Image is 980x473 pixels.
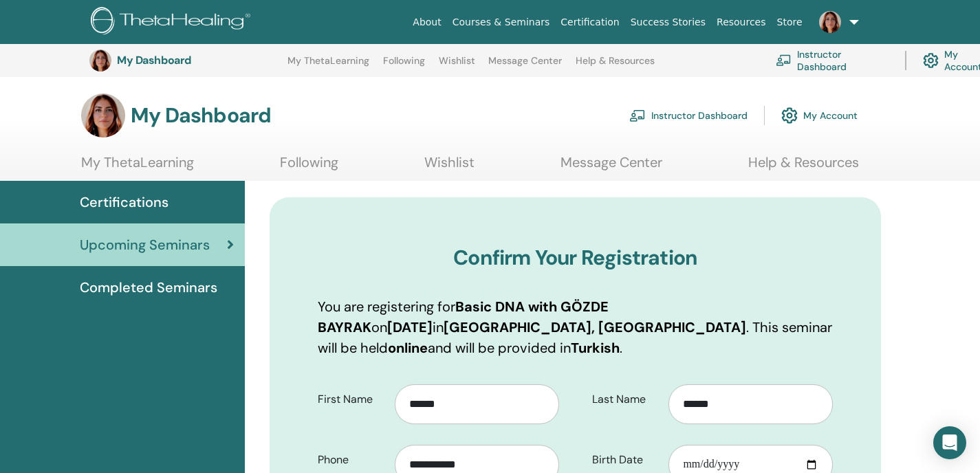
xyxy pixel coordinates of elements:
a: Message Center [488,55,562,77]
img: default.jpg [81,93,125,137]
label: Last Name [582,386,669,412]
a: Courses & Seminars [447,10,556,35]
b: Basic DNA with GÖZDE BAYRAK [318,298,609,336]
img: chalkboard-teacher.svg [629,109,646,122]
img: default.jpg [819,11,841,33]
a: My ThetaLearning [287,55,369,77]
b: Turkish [571,339,620,357]
span: Certifications [80,192,168,212]
a: Resources [711,10,772,35]
a: Store [772,10,808,35]
a: Success Stories [625,10,711,35]
span: Completed Seminars [80,277,217,298]
label: Phone [307,447,395,473]
a: Following [280,154,338,181]
b: [GEOGRAPHIC_DATA], [GEOGRAPHIC_DATA] [444,318,746,336]
h3: My Dashboard [131,103,271,128]
label: First Name [307,386,395,412]
a: Help & Resources [748,154,859,181]
a: My Account [781,100,858,131]
img: default.jpg [89,49,111,71]
label: Birth Date [582,447,669,473]
div: Open Intercom Messenger [933,426,966,459]
a: Help & Resources [576,55,655,77]
a: My ThetaLearning [81,154,194,181]
img: cog.svg [781,104,798,127]
a: Message Center [560,154,662,181]
span: Upcoming Seminars [80,234,210,255]
img: cog.svg [923,49,939,72]
a: Instructor Dashboard [629,100,748,131]
a: Wishlist [424,154,475,181]
a: Instructor Dashboard [776,45,889,76]
h3: Confirm Your Registration [318,245,833,270]
img: logo.png [91,7,255,38]
b: online [388,339,428,357]
a: About [407,10,446,35]
a: Certification [555,10,624,35]
b: [DATE] [387,318,433,336]
a: Wishlist [439,55,475,77]
h3: My Dashboard [117,54,254,67]
p: You are registering for on in . This seminar will be held and will be provided in . [318,296,833,358]
a: Following [383,55,425,77]
img: chalkboard-teacher.svg [776,54,792,66]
